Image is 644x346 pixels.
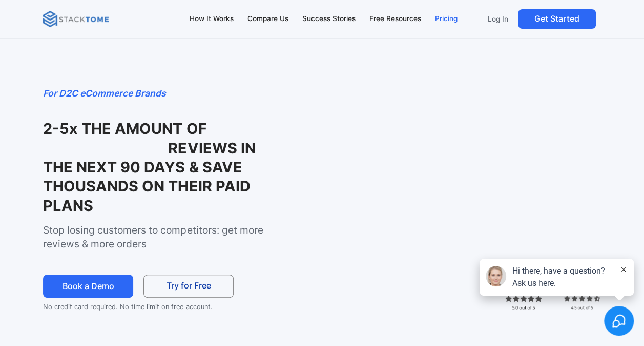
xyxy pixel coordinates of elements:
[185,8,239,30] a: How It Works
[190,13,234,25] div: How It Works
[518,9,596,29] a: Get Started
[430,8,462,30] a: Pricing
[488,14,508,24] p: Log In
[369,13,421,25] div: Free Resources
[43,301,243,313] p: No credit card required. No time limit on free account.
[43,139,255,215] strong: REVIEWS IN THE NEXT 90 DAYS & SAVE THOUSANDS ON THEIR PAID PLANS
[43,88,166,99] em: For D2C eCommerce Brands
[247,13,288,25] div: Compare Us
[302,13,356,25] div: Success Stories
[43,223,287,251] p: Stop losing customers to competitors: get more reviews & more orders
[43,275,133,298] a: Book a Demo
[434,13,457,25] div: Pricing
[309,112,601,276] iframe: StackTome- product_demo 07.24 - 1.3x speed (1080p)
[143,275,234,298] a: Try for Free
[43,120,206,138] strong: 2-5x THE AMOUNT OF
[297,8,360,30] a: Success Stories
[483,9,514,29] a: Log In
[364,8,426,30] a: Free Resources
[243,8,294,30] a: Compare Us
